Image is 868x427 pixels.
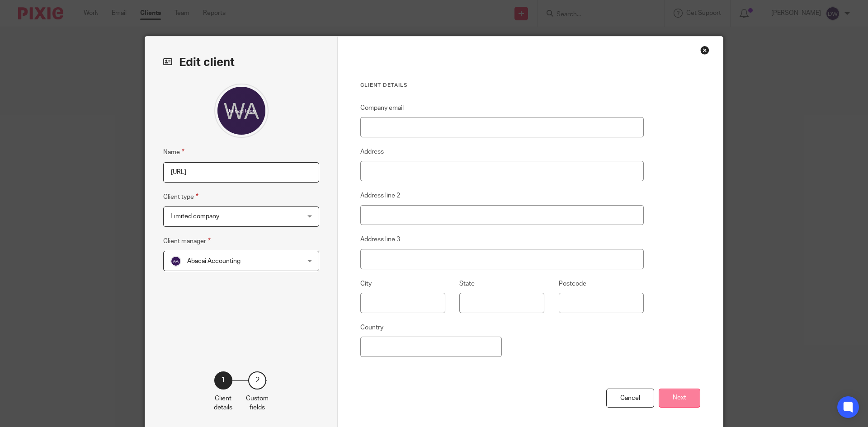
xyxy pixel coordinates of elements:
div: 2 [248,371,266,389]
label: Name [163,147,184,157]
button: Next [659,389,700,408]
h2: Edit client [163,55,319,70]
label: Client type [163,192,198,202]
span: Abacai Accounting [187,258,241,264]
label: State [459,279,475,288]
label: Address line 2 [360,191,400,200]
label: Company email [360,103,404,113]
h3: Client details [360,82,644,89]
p: Client details [214,394,232,413]
label: Country [360,323,383,332]
p: Custom fields [246,394,269,413]
div: Cancel [606,389,654,408]
label: Client manager [163,236,211,246]
div: 1 [214,371,232,389]
label: Postcode [559,279,586,288]
label: City [360,279,372,288]
span: Limited company [170,213,219,220]
label: Address line 3 [360,235,400,244]
label: Address [360,147,384,156]
div: Close this dialog window [700,46,709,55]
img: svg%3E [170,256,181,267]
